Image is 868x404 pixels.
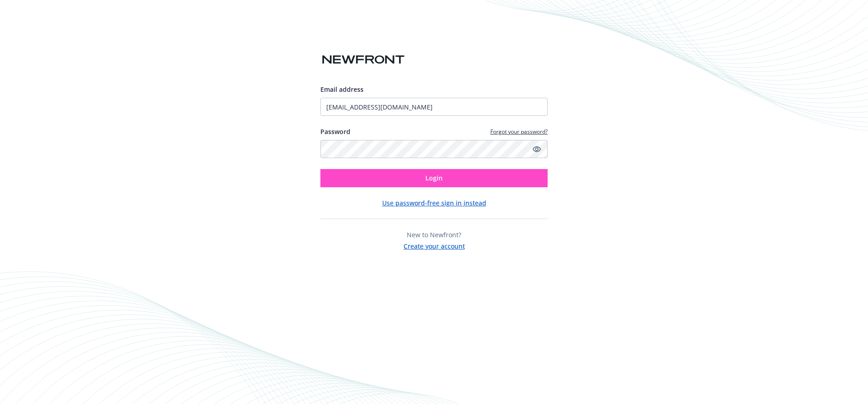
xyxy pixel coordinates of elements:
[320,52,406,68] img: Newfront logo
[407,230,461,239] span: New to Newfront?
[320,140,548,158] input: Enter your password
[382,198,486,208] button: Use password-free sign in instead
[425,174,443,182] span: Login
[320,127,350,136] label: Password
[404,239,465,251] button: Create your account
[531,144,542,155] a: Show password
[490,128,548,135] a: Forgot your password?
[320,85,364,94] span: Email address
[320,98,548,116] input: Enter your email
[320,169,548,187] button: Login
